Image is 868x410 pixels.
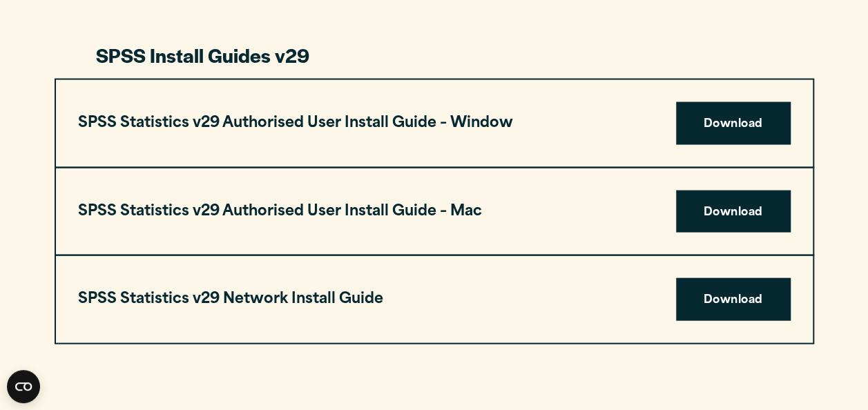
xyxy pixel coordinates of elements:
[96,42,773,68] h3: SPSS Install Guides v29
[78,110,513,137] h3: SPSS Statistics v29 Authorised User Install Guide – Window
[676,102,791,145] a: Download
[78,286,383,313] h3: SPSS Statistics v29 Network Install Guide
[78,199,482,225] h3: SPSS Statistics v29 Authorised User Install Guide – Mac
[676,278,791,321] a: Download
[7,370,40,403] button: Open CMP widget
[676,191,791,233] a: Download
